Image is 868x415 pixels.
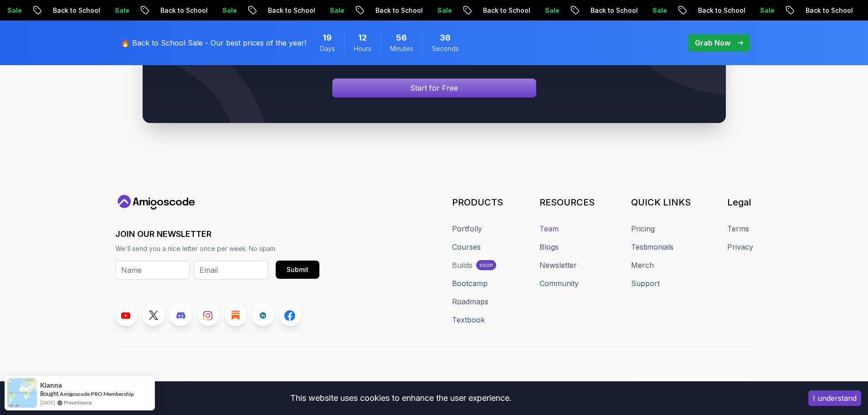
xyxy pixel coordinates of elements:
p: Sale [538,6,567,15]
h3: PRODUCTS [452,196,503,209]
p: Sale [753,6,782,15]
p: Start for Free [410,82,458,93]
span: Bought [40,390,59,397]
a: Bootcamp [452,278,488,289]
p: Sale [108,6,137,15]
span: 👋 [182,379,191,390]
p: Back to School [46,6,108,15]
p: We'll send you a nice letter once per week. No spam. [115,244,319,253]
p: Back to School [691,6,753,15]
h3: Legal [727,196,753,209]
p: Assalamualaikum [115,379,191,390]
a: Community [539,278,579,289]
a: LinkedIn link [252,304,274,326]
input: Email [194,261,268,280]
button: Accept cookies [808,390,861,406]
a: Newsletter [539,260,577,271]
span: 36 Seconds [440,31,451,44]
div: This website uses cookies to enhance the user experience. [7,388,795,408]
p: Back to School [153,6,215,15]
p: 🔥 Back to School Sale - Our best prices of the year! [121,37,306,48]
a: Discord link [170,304,192,326]
a: Testimonials [631,241,673,252]
p: Back to School [798,6,860,15]
a: [EMAIL_ADDRESS][DOMAIN_NAME] [627,378,753,391]
p: Back to School [476,6,538,15]
a: Twitter link [143,304,164,326]
a: Facebook link [279,304,301,326]
span: Hours [354,44,371,53]
a: Youtube link [115,304,137,326]
span: 56 Minutes [396,31,407,44]
span: 12 Hours [358,31,367,44]
input: Name [115,261,190,280]
a: Courses [452,241,481,252]
a: Portfolly [452,223,482,234]
a: Merch [631,260,654,271]
p: Back to School [583,6,645,15]
a: Blogs [539,241,559,252]
a: Blog link [225,304,247,326]
div: Submit [287,265,308,274]
span: Kianna [40,381,62,389]
h3: RESOURCES [539,196,595,209]
a: ProveSource [64,399,92,406]
p: [EMAIL_ADDRESS][DOMAIN_NAME] [642,380,747,389]
a: Amigoscode PRO Membership [60,390,134,397]
h3: JOIN OUR NEWSLETTER [115,228,319,241]
span: Minutes [390,44,413,53]
p: Grab Now [695,37,730,48]
p: Sale [645,6,674,15]
a: Instagram link [197,304,219,326]
a: Privacy [727,241,753,252]
p: Back to School [261,6,323,15]
p: Sale [323,6,352,15]
a: Pricing [631,223,655,234]
p: Back to School [368,6,430,15]
p: Sale [430,6,459,15]
span: [DATE] [40,399,55,406]
a: Team [539,223,559,234]
a: Textbook [452,314,485,325]
p: Sale [215,6,244,15]
a: Signin page [332,78,536,97]
h3: QUICK LINKS [631,196,691,209]
div: Builds [452,260,473,271]
a: Roadmaps [452,296,488,307]
span: Days [320,44,335,53]
p: soon [479,261,493,269]
img: provesource social proof notification image [7,378,37,408]
a: Terms [727,223,749,234]
p: © 2025 Amigoscode. All rights reserved. [343,379,476,390]
span: 19 Days [323,31,332,44]
a: Support [631,278,660,289]
span: Seconds [432,44,459,53]
button: Submit [276,261,319,279]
